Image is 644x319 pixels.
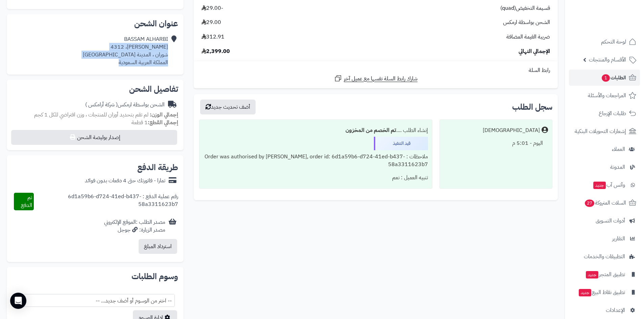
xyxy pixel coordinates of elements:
[83,35,168,66] div: BASSAM ALHARBI [PERSON_NAME]، 4312 شوران ، المدينة [GEOGRAPHIC_DATA] المملكة العربية السعودية
[344,75,418,83] span: شارك رابط السلة نفسها مع عميل آخر
[201,19,221,26] span: 29.00
[196,67,555,74] div: رابط السلة
[34,111,148,119] span: لم تقم بتحديد أوزان للمنتجات ، وزن افتراضي للكل 1 كجم
[606,305,625,315] span: الإعدادات
[85,101,118,109] span: ( شركة أرامكس )
[12,294,175,307] span: -- اختر من الوسوم أو أضف جديد... --
[569,213,640,229] a: أدوات التسويق
[569,284,640,300] a: تطبيق نقاط البيعجديد
[132,118,178,127] small: 1 قطعة
[483,127,540,134] div: [DEMOGRAPHIC_DATA]
[503,19,550,26] span: الشحن بواسطة ارمكس
[569,105,640,122] a: طلبات الإرجاع
[150,111,178,119] strong: إجمالي الوزن:
[204,124,428,137] div: إنشاء الطلب ....
[585,200,594,207] span: 27
[104,218,165,234] div: مصدر الطلب :الموقع الإلكتروني
[13,294,174,307] span: -- اختر من الوسوم أو أضف جديد... --
[506,33,550,41] span: ضريبة القيمة المضافة
[139,239,177,254] button: استرداد المبلغ
[104,226,165,234] div: مصدر الزيارة: جوجل
[34,193,178,210] div: رقم عملية الدفع : 6d1a59b6-d724-41ed-b437-58a3311623b7
[589,55,626,64] span: الأقسام والمنتجات
[584,198,626,208] span: السلات المتروكة
[612,234,625,243] span: التقارير
[593,182,606,189] span: جديد
[599,109,626,118] span: طلبات الإرجاع
[200,100,256,114] button: أضف تحديث جديد
[569,266,640,283] a: تطبيق المتجرجديد
[579,289,591,296] span: جديد
[201,4,223,12] span: -29.00
[569,231,640,247] a: التقارير
[204,150,428,171] div: ملاحظات : Order was authorised by [PERSON_NAME], order id: 6d1a59b6-d724-41ed-b437-58a3311623b7
[586,271,598,278] span: جديد
[201,48,230,55] span: 2,399.00
[569,70,640,86] a: الطلبات1
[204,171,428,184] div: تنبيه العميل : نعم
[444,137,548,150] div: اليوم - 5:01 م
[610,162,625,172] span: المدونة
[569,34,640,50] a: لوحة التحكم
[569,141,640,157] a: العملاء
[612,144,625,154] span: العملاء
[85,101,165,109] div: الشحن بواسطة ارمكس
[602,74,610,82] span: 1
[10,293,26,309] div: Open Intercom Messenger
[500,4,550,12] span: قسيمة التخفيض(quad)
[12,20,178,28] h2: عنوان الشحن
[519,48,550,55] span: الإجمالي النهائي
[588,91,626,100] span: المراجعات والأسئلة
[345,126,396,134] b: تم الخصم من المخزون
[596,216,625,225] span: أدوات التسويق
[575,127,626,136] span: إشعارات التحويلات البنكية
[569,87,640,104] a: المراجعات والأسئلة
[569,123,640,139] a: إشعارات التحويلات البنكية
[569,177,640,193] a: وآتس آبجديد
[512,103,552,111] h3: سجل الطلب
[334,74,418,83] a: شارك رابط السلة نفسها مع عميل آخر
[601,37,626,47] span: لوحة التحكم
[578,288,625,297] span: تطبيق نقاط البيع
[569,302,640,318] a: الإعدادات
[569,195,640,211] a: السلات المتروكة27
[137,163,178,171] h2: طريقة الدفع
[593,180,625,190] span: وآتس آب
[12,85,178,93] h2: تفاصيل الشحن
[148,118,178,127] strong: إجمالي القطع:
[21,193,32,209] span: تم الدفع
[374,137,428,150] div: قيد التنفيذ
[11,130,177,145] button: إصدار بوليصة الشحن
[12,272,178,281] h2: وسوم الطلبات
[201,33,224,41] span: 312.91
[85,177,165,185] div: تمارا - فاتورتك حتى 4 دفعات بدون فوائد
[585,270,625,279] span: تطبيق المتجر
[569,159,640,175] a: المدونة
[569,248,640,265] a: التطبيقات والخدمات
[601,73,626,82] span: الطلبات
[584,252,625,261] span: التطبيقات والخدمات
